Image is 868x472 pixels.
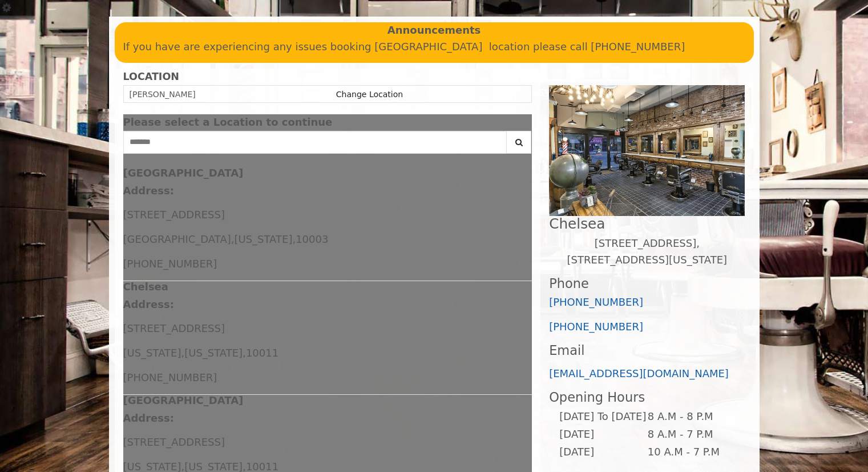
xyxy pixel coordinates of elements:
[559,408,647,426] td: [DATE] To [DATE]
[231,233,235,245] span: ,
[549,343,745,358] h3: Email
[559,443,647,461] td: [DATE]
[123,185,174,197] b: Address:
[549,277,745,291] h3: Phone
[123,322,225,334] span: [STREET_ADDRESS]
[123,371,217,383] span: [PHONE_NUMBER]
[647,443,736,461] td: 10 A.M - 7 P.M
[181,347,184,359] span: ,
[559,426,647,443] td: [DATE]
[123,39,745,55] p: If you have are experiencing any issues booking [GEOGRAPHIC_DATA] location please call [PHONE_NUM...
[549,390,745,405] h3: Opening Hours
[123,209,225,221] span: [STREET_ADDRESS]
[296,233,328,245] span: 10003
[123,436,225,448] span: [STREET_ADDRESS]
[123,233,231,245] span: [GEOGRAPHIC_DATA]
[123,347,181,359] span: [US_STATE]
[123,131,532,159] div: Center Select
[123,167,244,179] b: [GEOGRAPHIC_DATA]
[549,296,643,308] a: [PHONE_NUMBER]
[243,347,246,359] span: ,
[549,321,643,333] a: [PHONE_NUMBER]
[123,258,217,270] span: [PHONE_NUMBER]
[184,347,243,359] span: [US_STATE]
[123,298,174,310] b: Address:
[387,22,481,39] b: Announcements
[234,233,292,245] span: [US_STATE]
[123,131,507,154] input: Search Center
[549,367,729,379] a: [EMAIL_ADDRESS][DOMAIN_NAME]
[123,71,179,82] b: LOCATION
[336,90,403,99] a: Change Location
[123,281,168,293] b: Chelsea
[130,90,196,99] span: [PERSON_NAME]
[647,426,736,443] td: 8 A.M - 7 P.M
[123,116,333,128] span: Please select a Location to continue
[549,235,745,269] p: [STREET_ADDRESS],[STREET_ADDRESS][US_STATE]
[246,347,278,359] span: 10011
[515,119,532,126] button: close dialog
[123,394,244,406] b: [GEOGRAPHIC_DATA]
[123,412,174,424] b: Address:
[512,138,526,146] i: Search button
[647,408,736,426] td: 8 A.M - 8 P.M
[549,216,745,231] h2: Chelsea
[292,233,296,245] span: ,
